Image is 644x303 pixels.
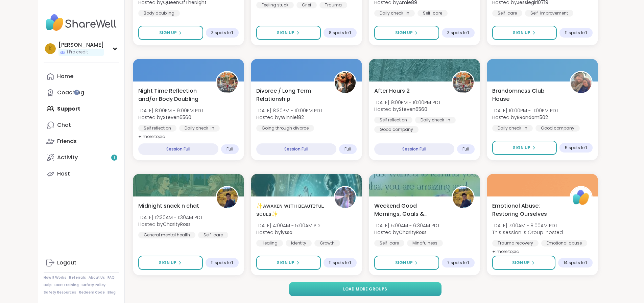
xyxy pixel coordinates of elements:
[335,187,356,208] img: lyssa
[138,232,195,238] div: General mental health
[344,146,351,152] span: Full
[462,146,469,152] span: Full
[44,275,66,280] a: How It Works
[58,41,104,49] div: [PERSON_NAME]
[57,89,84,96] div: Coaching
[374,222,440,229] span: [DATE] 5:00AM - 6:30AM PDT
[211,30,233,36] span: 3 spots left
[525,10,573,17] div: Self-Improvement
[256,87,326,103] span: Divorce / Long Term Relationship
[138,221,203,228] span: Hosted by
[492,256,555,270] button: Sign Up
[492,125,533,132] div: Daily check-in
[114,155,115,161] span: 1
[512,260,530,266] span: Sign Up
[571,187,592,208] img: ShareWell
[57,121,71,129] div: Chat
[535,125,580,132] div: Good company
[395,30,413,36] span: Sign Up
[277,30,294,36] span: Sign Up
[447,30,469,36] span: 3 spots left
[138,114,204,121] span: Hosted by
[256,222,322,229] span: [DATE] 4:00AM - 5:00AM PDT
[138,10,180,17] div: Body doubling
[138,26,203,40] button: Sign Up
[281,229,292,236] b: lyssa
[138,143,218,155] div: Session Full
[163,221,191,228] b: CharityRoss
[49,44,52,53] span: K
[374,87,410,95] span: After Hours 2
[513,30,530,36] span: Sign Up
[159,260,176,266] span: Sign Up
[517,114,548,121] b: BRandom502
[564,260,587,265] span: 14 spots left
[79,290,105,295] a: Redeem Code
[399,229,427,236] b: CharityRoss
[256,143,336,155] div: Session Full
[374,126,419,133] div: Good company
[198,232,228,238] div: Self-care
[319,2,347,8] div: Trauma
[415,117,456,123] div: Daily check-in
[256,240,283,247] div: Healing
[89,275,105,280] a: About Us
[256,2,294,8] div: Feeling stuck
[211,260,233,265] span: 11 spots left
[138,87,208,103] span: Night Time Reflection and/or Body Doubling
[335,72,356,93] img: Winnie182
[447,260,469,265] span: 7 spots left
[492,240,539,247] div: Trauma recovery
[492,222,563,229] span: [DATE] 7:00AM - 8:00AM PDT
[256,256,321,270] button: Sign Up
[217,72,238,93] img: Steven6560
[108,290,116,295] a: Blog
[57,154,78,161] div: Activity
[256,114,323,121] span: Hosted by
[565,30,587,36] span: 11 spots left
[541,240,587,247] div: Emotional abuse
[296,2,317,8] div: Grief
[513,145,530,151] span: Sign Up
[57,138,77,145] div: Friends
[374,117,412,123] div: Self reflection
[374,99,441,106] span: [DATE] 9:00PM - 10:00PM PDT
[286,240,312,247] div: Identity
[57,73,73,80] div: Home
[314,240,340,247] div: Growth
[44,166,119,182] a: Host
[69,275,86,280] a: Referrals
[374,10,415,17] div: Daily check-in
[179,125,220,132] div: Daily check-in
[329,260,351,265] span: 11 spots left
[492,229,563,236] span: This session is Group-hosted
[44,11,119,34] img: ShareWell Nav Logo
[57,170,70,178] div: Host
[138,214,203,221] span: [DATE] 12:30AM - 1:30AM PDT
[256,107,323,114] span: [DATE] 8:30PM - 10:00PM PDT
[418,10,448,17] div: Self-care
[138,256,203,270] button: Sign Up
[374,143,454,155] div: Session Full
[281,114,304,121] b: Winnie182
[256,125,314,132] div: Going through divorce
[108,275,115,280] a: FAQ
[399,106,427,113] b: Steven6560
[374,256,439,270] button: Sign Up
[289,282,442,296] button: Load more groups
[571,72,592,93] img: BRandom502
[217,187,238,208] img: CharityRoss
[492,141,557,155] button: Sign Up
[44,149,119,166] a: Activity1
[453,187,474,208] img: CharityRoss
[374,202,444,218] span: Weekend Good Mornings, Goals & Gratitude's
[54,283,79,287] a: Host Training
[138,125,176,132] div: Self reflection
[44,283,52,287] a: Help
[44,133,119,149] a: Friends
[374,106,441,113] span: Hosted by
[256,229,322,236] span: Hosted by
[453,72,474,93] img: Steven6560
[256,202,326,218] span: ✨ᴀᴡᴀᴋᴇɴ ᴡɪᴛʜ ʙᴇᴀᴜᴛɪғᴜʟ sᴏᴜʟs✨
[138,202,199,210] span: Midnight snack n chat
